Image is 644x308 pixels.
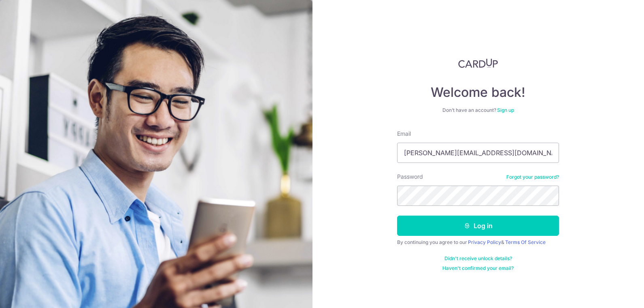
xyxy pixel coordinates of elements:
[442,265,514,272] a: Haven't confirmed your email?
[397,143,559,163] input: Enter your Email
[397,130,411,138] label: Email
[397,216,559,236] button: Log in
[397,107,559,113] div: Don’t have an account?
[397,173,423,181] label: Password
[505,239,546,245] a: Terms Of Service
[397,239,559,246] div: By continuing you agree to our &
[397,84,559,101] h4: Welcome back!
[458,58,498,68] img: CardUp Logo
[444,255,512,262] a: Didn't receive unlock details?
[497,107,514,113] a: Sign up
[506,174,559,180] a: Forgot your password?
[468,239,501,245] a: Privacy Policy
